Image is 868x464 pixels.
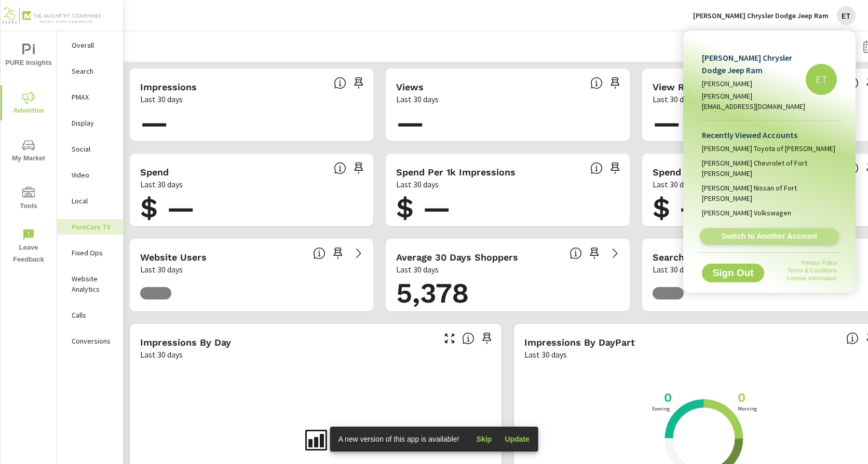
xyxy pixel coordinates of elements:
span: Sign Out [710,268,756,278]
a: Switch to Another Account [700,228,839,244]
span: [PERSON_NAME] Chevrolet of Fort [PERSON_NAME] [702,158,837,179]
p: [PERSON_NAME] Chrysler Dodge Jeep Ram [702,51,806,76]
a: Terms & Conditions [788,267,837,274]
div: ET [806,64,837,95]
p: [PERSON_NAME][EMAIL_ADDRESS][DOMAIN_NAME] [702,91,806,112]
span: [PERSON_NAME] Volkswagen [702,208,791,218]
a: Privacy Policy [802,260,837,266]
a: License Information [787,275,837,281]
p: [PERSON_NAME] [702,78,806,89]
button: Sign Out [702,264,764,282]
span: [PERSON_NAME] Nissan of Fort [PERSON_NAME] [702,183,837,203]
span: [PERSON_NAME] Toyota of [PERSON_NAME] [702,143,835,154]
span: Switch to Another Account [706,231,833,241]
p: Recently Viewed Accounts [702,129,837,141]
